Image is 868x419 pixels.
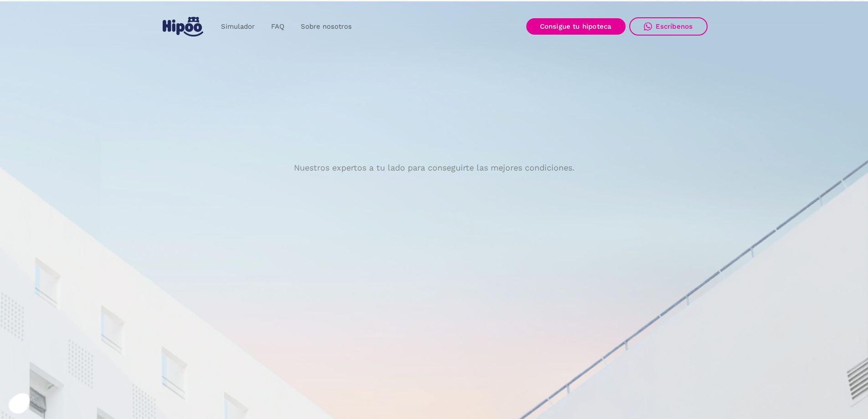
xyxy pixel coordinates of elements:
[293,18,360,36] a: Sobre nosotros
[526,18,626,35] a: Consigue tu hipoteca
[161,13,205,40] a: home
[213,18,263,36] a: Simulador
[656,22,693,31] div: Escríbenos
[263,18,293,36] a: FAQ
[629,17,708,36] a: Escríbenos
